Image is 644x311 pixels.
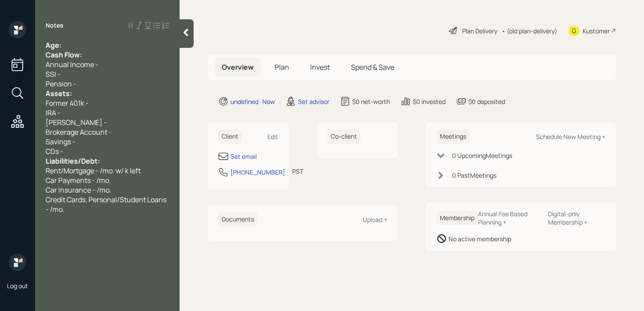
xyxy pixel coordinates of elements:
[46,118,107,127] span: [PERSON_NAME] -
[46,89,72,98] span: Assets:
[46,195,168,214] span: Credit Cards, Personal/Student Loans - /mo.
[218,129,242,144] h6: Client
[548,210,605,226] div: Digital-only Membership +
[7,282,28,290] div: Log out
[352,97,390,106] div: $0 net-worth
[46,108,60,118] span: IRA -
[413,97,446,106] div: $0 invested
[222,62,254,72] span: Overview
[46,166,141,175] span: Rent/Mortgage - /mo. w/ k left
[218,212,258,227] h6: Documents
[46,98,88,108] span: Former 401k -
[536,132,605,141] div: Schedule New Meeting +
[436,211,478,225] h6: Membership
[46,147,63,156] span: CDs -
[449,234,511,243] div: No active membership
[436,129,470,144] h6: Meetings
[46,50,82,60] span: Cash Flow:
[46,175,111,185] span: Car Payments - /mo.
[46,79,76,89] span: Pension -
[363,215,387,224] div: Upload +
[46,127,112,137] span: Brokerage Account -
[468,97,505,106] div: $0 deposited
[310,62,330,72] span: Invest
[46,21,64,30] label: Notes
[46,40,61,50] span: Age:
[452,151,512,160] div: 0 Upcoming Meeting s
[230,152,257,161] div: Set email
[9,254,26,271] img: retirable_logo.png
[327,129,361,144] h6: Co-client
[46,60,99,69] span: Annual Income -
[275,62,289,72] span: Plan
[583,26,610,36] div: Kustomer
[502,26,557,36] div: • (old plan-delivery)
[351,62,394,72] span: Spend & Save
[478,210,541,226] div: Annual Fee Based Planning +
[46,185,111,195] span: Car Insurance - /mo.
[46,69,60,79] span: SSI -
[230,168,285,177] div: [PHONE_NUMBER]
[452,171,496,180] div: 0 Past Meeting s
[46,137,75,147] span: Savings -
[230,97,275,106] div: undefined · New
[267,132,278,141] div: Edit
[462,26,497,36] div: Plan Delivery
[298,97,329,106] div: Set advisor
[46,156,100,166] span: Liabilities/Debt:
[292,167,303,176] div: PST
